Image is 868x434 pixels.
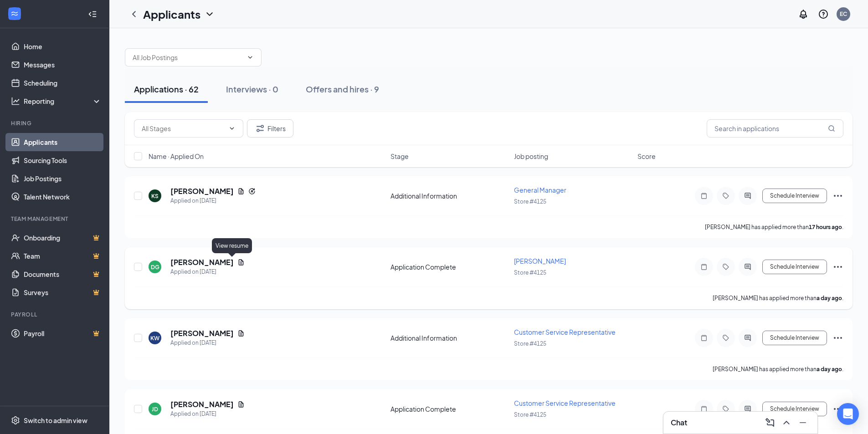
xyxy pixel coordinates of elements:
[170,399,234,409] h5: [PERSON_NAME]
[796,415,810,430] button: Minimize
[742,263,753,271] svg: ActiveChat
[247,119,293,138] button: Filter Filters
[762,331,827,345] button: Schedule Interview
[742,334,753,342] svg: ActiveChat
[306,83,379,95] div: Offers and hires · 9
[390,152,409,161] span: Stage
[24,151,102,169] a: Sourcing Tools
[781,417,792,428] svg: ChevronUp
[514,152,548,161] span: Job posting
[11,416,20,425] svg: Settings
[24,416,87,425] div: Switch to admin view
[707,119,843,138] input: Search in applications
[24,97,102,106] div: Reporting
[88,10,97,19] svg: Collapse
[390,262,508,271] div: Application Complete
[255,123,266,134] svg: Filter
[840,10,847,18] div: EC
[11,97,20,106] svg: Analysis
[817,366,842,373] b: a day ago
[809,224,842,230] b: 17 hours ago
[170,186,234,196] h5: [PERSON_NAME]
[151,263,159,271] div: DG
[514,198,546,205] span: Store #4125
[134,83,199,95] div: Applications · 62
[152,405,158,413] div: JD
[720,263,731,271] svg: Tag
[24,56,102,74] a: Messages
[837,403,859,425] div: Open Intercom Messenger
[705,223,843,231] p: [PERSON_NAME] has applied more than .
[248,188,256,195] svg: Reapply
[832,261,843,272] svg: Ellipses
[237,259,245,266] svg: Document
[514,186,566,194] span: General Manager
[390,404,508,414] div: Application Complete
[170,257,234,267] h5: [PERSON_NAME]
[24,324,102,342] a: PayrollCrown
[713,365,843,373] p: [PERSON_NAME] has applied more than .
[713,294,843,302] p: [PERSON_NAME] has applied more than .
[24,265,102,283] a: DocumentsCrown
[170,267,245,276] div: Applied on [DATE]
[514,411,546,418] span: Store #4125
[170,409,245,419] div: Applied on [DATE]
[149,152,204,161] span: Name · Applied On
[24,74,102,92] a: Scheduling
[237,330,245,337] svg: Document
[699,192,709,199] svg: Note
[11,311,100,318] div: Payroll
[818,9,829,20] svg: QuestionInfo
[514,269,546,276] span: Store #4125
[763,415,777,430] button: ComposeMessage
[142,123,225,133] input: All Stages
[720,192,731,199] svg: Tag
[24,133,102,151] a: Applicants
[671,418,687,428] h3: Chat
[817,295,842,301] b: a day ago
[212,238,252,253] div: View resume
[514,257,566,265] span: [PERSON_NAME]
[762,260,827,274] button: Schedule Interview
[699,263,709,271] svg: Note
[237,401,245,408] svg: Document
[24,188,102,206] a: Talent Network
[828,125,835,132] svg: MagnifyingGlass
[24,283,102,301] a: SurveysCrown
[720,334,731,342] svg: Tag
[514,399,616,407] span: Customer Service Representative
[204,9,215,20] svg: ChevronDown
[742,192,753,199] svg: ActiveChat
[237,188,245,195] svg: Document
[699,405,709,413] svg: Note
[228,125,236,132] svg: ChevronDown
[514,340,546,347] span: Store #4125
[514,328,616,336] span: Customer Service Representative
[797,417,808,428] svg: Minimize
[10,9,19,18] svg: WorkstreamLogo
[11,119,100,127] div: Hiring
[151,192,159,200] div: KS
[143,6,200,22] h1: Applicants
[24,37,102,56] a: Home
[11,215,100,223] div: Team Management
[779,415,794,430] button: ChevronUp
[170,338,245,347] div: Applied on [DATE]
[226,83,278,95] div: Interviews · 0
[742,405,753,413] svg: ActiveChat
[832,332,843,343] svg: Ellipses
[24,247,102,265] a: TeamCrown
[798,9,809,20] svg: Notifications
[390,333,508,342] div: Additional Information
[699,334,709,342] svg: Note
[128,9,139,20] svg: ChevronLeft
[832,190,843,201] svg: Ellipses
[832,403,843,414] svg: Ellipses
[170,328,234,338] h5: [PERSON_NAME]
[390,191,508,200] div: Additional Information
[720,405,731,413] svg: Tag
[762,189,827,203] button: Schedule Interview
[637,152,656,161] span: Score
[170,196,256,205] div: Applied on [DATE]
[247,54,254,61] svg: ChevronDown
